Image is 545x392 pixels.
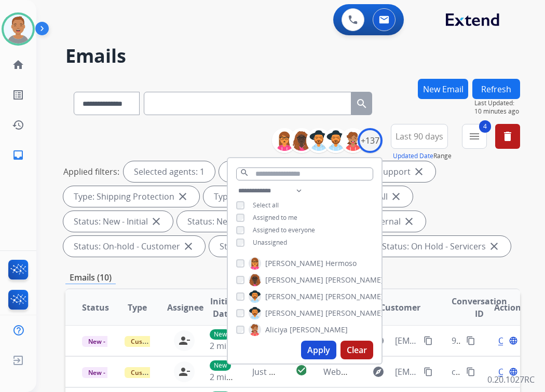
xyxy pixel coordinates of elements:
[124,161,215,182] div: Selected agents: 1
[253,201,279,209] span: Select all
[63,236,205,257] div: Status: On-hold - Customer
[240,168,249,177] mat-icon: search
[210,360,231,371] p: New
[390,190,402,203] mat-icon: close
[474,107,520,116] span: 10 minutes ago
[125,336,192,347] span: Customer Support
[301,341,336,359] button: Apply
[265,325,288,335] span: Aliciya
[358,128,383,153] div: +137
[210,329,231,340] p: New
[12,59,24,71] mat-icon: home
[210,340,265,352] span: 2 minutes ago
[63,211,173,232] div: Status: New - Initial
[325,258,357,269] span: Hermoso
[395,334,417,347] span: [EMAIL_ADDRESS][DOMAIN_NAME]
[82,336,130,347] span: New - Initial
[176,190,189,203] mat-icon: close
[177,211,287,232] div: Status: New - Reply
[265,258,323,269] span: [PERSON_NAME]
[125,367,192,378] span: Customer Support
[253,213,297,222] span: Assigned to me
[12,149,24,161] mat-icon: inbox
[253,226,315,234] span: Assigned to everyone
[509,336,518,345] mat-icon: language
[253,238,287,247] span: Unassigned
[178,334,190,347] mat-icon: person_remove
[498,366,520,378] span: Open
[418,79,468,99] button: New Email
[290,325,348,335] span: [PERSON_NAME]
[150,215,162,228] mat-icon: close
[210,371,265,383] span: 2 minutes ago
[472,79,520,99] button: Refresh
[325,275,384,285] span: [PERSON_NAME]
[372,366,385,378] mat-icon: explore
[210,295,235,320] span: Initial Date
[219,161,300,182] div: Assigned to me
[63,165,119,178] p: Applied filters:
[340,341,373,359] button: Clear
[65,46,520,66] h2: Emails
[466,336,475,345] mat-icon: content_copy
[424,367,433,376] mat-icon: content_copy
[479,120,491,133] span: 4
[413,165,425,178] mat-icon: close
[501,130,514,143] mat-icon: delete
[12,119,24,131] mat-icon: history
[167,301,203,314] span: Assignee
[325,308,384,318] span: [PERSON_NAME]
[252,366,285,377] span: Just now
[178,366,190,378] mat-icon: person_remove
[391,124,448,149] button: Last 90 days
[424,336,433,345] mat-icon: content_copy
[487,373,535,386] p: 0.20.1027RC
[474,99,520,107] span: Last Updated:
[396,134,443,138] span: Last 90 days
[509,367,518,376] mat-icon: language
[295,364,308,376] mat-icon: check_circle
[82,367,130,378] span: New - Initial
[82,301,109,314] span: Status
[265,275,323,285] span: [PERSON_NAME]
[393,151,452,160] span: Range
[209,236,367,257] div: Status: On Hold - Pending Parts
[63,186,199,207] div: Type: Shipping Protection
[462,124,487,149] button: 4
[466,367,475,376] mat-icon: content_copy
[488,240,500,253] mat-icon: close
[12,89,24,101] mat-icon: list_alt
[468,130,481,143] mat-icon: menu
[265,291,323,302] span: [PERSON_NAME]
[356,97,368,110] mat-icon: search
[403,215,415,228] mat-icon: close
[395,366,417,378] span: [EMAIL_ADDRESS][DOMAIN_NAME]
[372,236,511,257] div: Status: On Hold - Servicers
[128,301,147,314] span: Type
[203,186,307,207] div: Type: Reguard CS
[452,295,507,320] span: Conversation ID
[325,291,384,302] span: [PERSON_NAME]
[498,334,520,347] span: Open
[182,240,195,253] mat-icon: close
[478,289,520,326] th: Action
[65,271,116,284] p: Emails (10)
[380,301,420,314] span: Customer
[393,152,433,160] button: Updated Date
[4,15,33,44] img: avatar
[265,308,323,318] span: [PERSON_NAME]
